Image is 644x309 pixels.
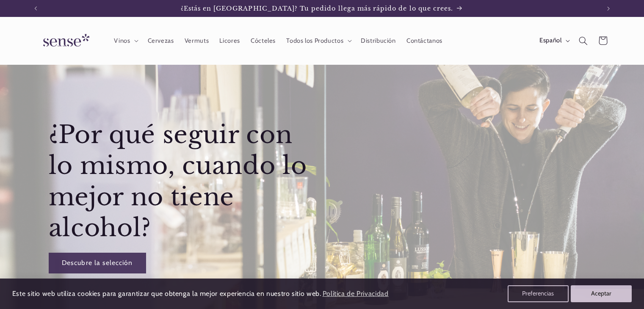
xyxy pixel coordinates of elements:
[214,31,246,50] a: Licores
[181,5,453,12] span: ¿Estás en [GEOGRAPHIC_DATA]? Tu pedido llega más rápido de lo que crees.
[361,37,396,45] span: Distribución
[185,37,209,45] span: Vermuts
[571,285,632,302] button: Aceptar
[49,253,146,273] a: Descubre la selección
[12,290,321,298] span: Este sitio web utiliza cookies para garantizar que obtenga la mejor experiencia en nuestro sitio ...
[142,31,179,50] a: Cervezas
[321,287,390,301] a: Política de Privacidad (opens in a new tab)
[281,31,356,50] summary: Todos los Productos
[356,31,401,50] a: Distribución
[539,36,561,45] span: Español
[109,31,142,50] summary: Vinos
[114,37,130,45] span: Vinos
[406,37,442,45] span: Contáctanos
[251,37,276,45] span: Cócteles
[286,37,343,45] span: Todos los Productos
[148,37,174,45] span: Cervezas
[219,37,240,45] span: Licores
[33,29,97,53] img: Sense
[49,119,320,244] h2: ¿Por qué seguir con lo mismo, cuando lo mejor no tiene alcohol?
[179,31,214,50] a: Vermuts
[508,285,569,302] button: Preferencias
[401,31,448,50] a: Contáctanos
[30,25,100,56] a: Sense
[534,32,573,49] button: Español
[245,31,281,50] a: Cócteles
[574,31,593,50] summary: Búsqueda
